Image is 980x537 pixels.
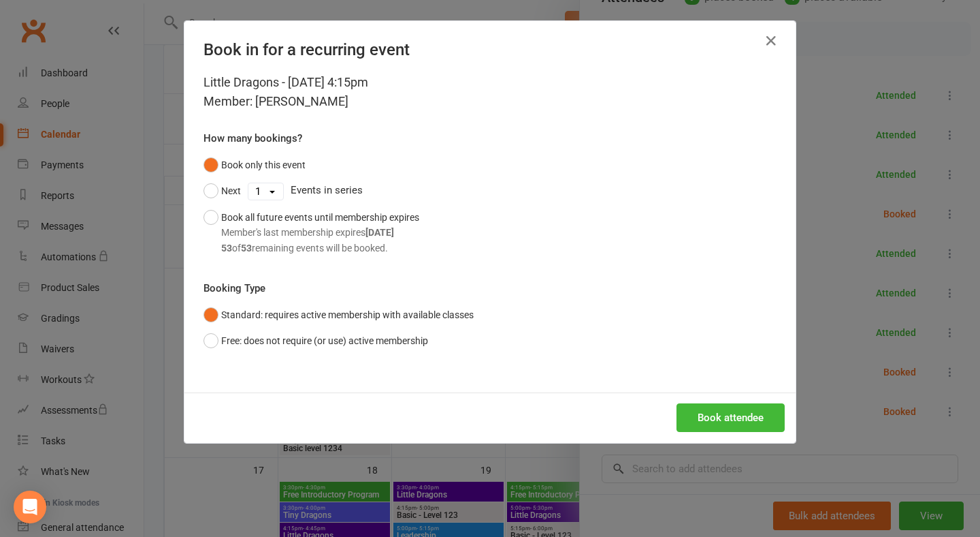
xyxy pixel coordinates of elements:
[221,210,419,256] div: Book all future events until membership expires
[203,280,265,296] label: Booking Type
[221,243,232,254] strong: 53
[203,40,777,59] h4: Book in for a recurring event
[203,130,302,147] label: How many bookings?
[203,178,241,204] button: Next
[221,241,419,256] div: of remaining events will be booked.
[760,30,782,52] button: Close
[676,403,785,432] button: Book attendee
[365,227,394,238] strong: [DATE]
[203,328,428,354] button: Free: does not require (or use) active membership
[14,491,46,523] div: Open Intercom Messenger
[221,225,419,240] div: Member's last membership expires
[203,204,419,261] button: Book all future events until membership expiresMember's last membership expires[DATE]53of53remain...
[203,152,306,178] button: Book only this event
[241,243,252,254] strong: 53
[203,178,777,204] div: Events in series
[203,73,777,111] div: Little Dragons - [DATE] 4:15pm Member: [PERSON_NAME]
[203,302,474,328] button: Standard: requires active membership with available classes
